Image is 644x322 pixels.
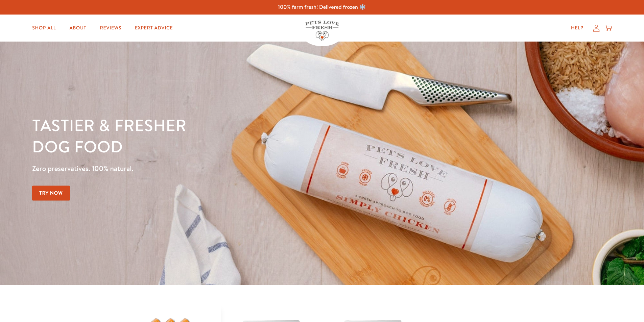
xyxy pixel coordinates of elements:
[566,21,589,35] a: Help
[32,163,419,175] p: Zero preservatives. 100% natural.
[32,185,70,201] a: Try Now
[64,21,92,35] a: About
[95,21,127,35] a: Reviews
[129,21,178,35] a: Expert Advice
[32,115,419,157] h1: Tastier & fresher dog food
[27,21,61,35] a: Shop All
[305,21,339,41] img: Pets Love Fresh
